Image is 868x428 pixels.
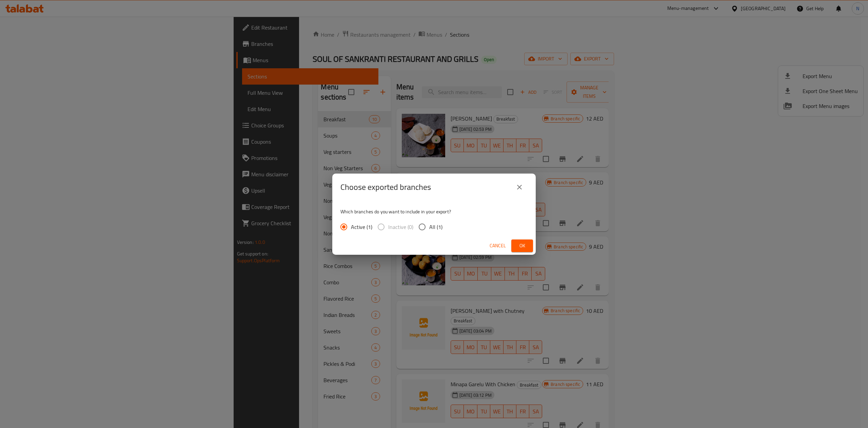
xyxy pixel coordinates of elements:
[511,239,533,252] button: Ok
[340,208,528,215] p: Which branches do you want to include in your export?
[511,179,528,195] button: close
[429,223,442,231] span: All (1)
[340,182,431,193] h2: Choose exported branches
[388,223,413,231] span: Inactive (0)
[487,239,509,252] button: Cancel
[490,242,506,250] span: Cancel
[517,242,528,250] span: Ok
[351,223,372,231] span: Active (1)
